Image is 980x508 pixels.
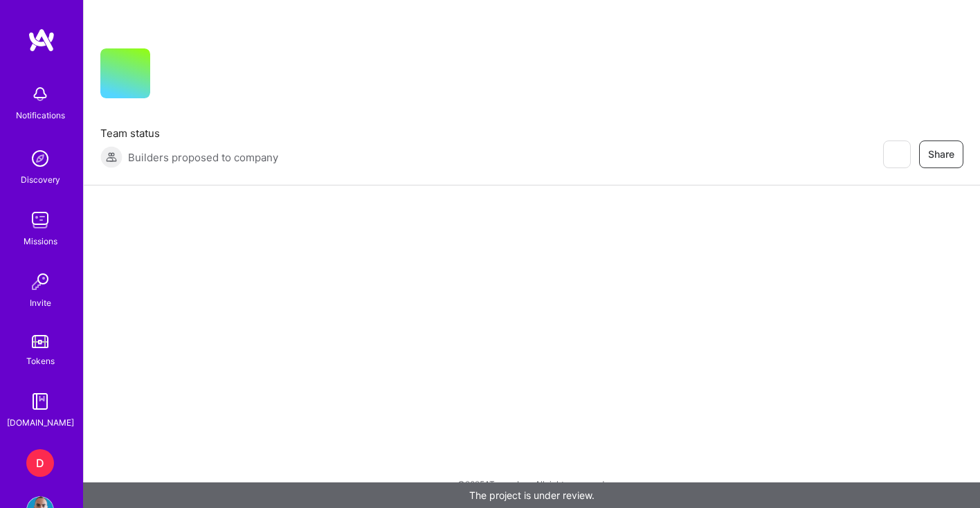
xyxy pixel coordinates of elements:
div: [DOMAIN_NAME] [7,415,74,430]
div: Tokens [26,354,55,368]
div: Discovery [21,172,60,187]
span: Builders proposed to company [128,150,278,165]
div: Invite [30,296,51,310]
img: logo [28,28,55,53]
span: Team status [100,126,278,140]
img: Invite [26,268,54,296]
img: guide book [26,388,54,415]
i: icon CompanyGray [167,71,178,82]
div: Missions [24,234,57,248]
a: D [23,449,57,477]
img: Builders proposed to company [100,146,122,168]
i: icon EyeClosed [891,149,902,160]
span: Share [928,147,954,161]
div: The project is under review. [83,482,980,508]
button: Share [919,140,963,168]
img: teamwork [26,206,54,234]
div: D [26,449,54,477]
img: tokens [32,335,48,348]
img: bell [26,80,54,108]
img: discovery [26,145,54,172]
div: Notifications [16,108,65,123]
